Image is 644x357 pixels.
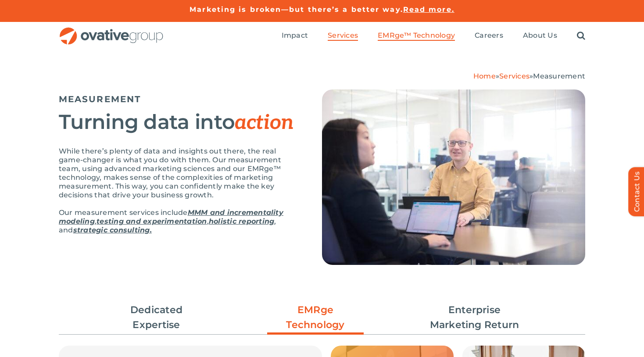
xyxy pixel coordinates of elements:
[473,72,496,80] a: Home
[475,31,503,41] a: Careers
[59,298,585,337] ul: Post Filters
[523,31,557,41] a: About Us
[328,31,358,40] span: Services
[59,208,300,235] p: Our measurement services include , , , and
[403,5,454,14] a: Read more.
[59,26,164,35] a: OG_Full_horizontal_RGB
[73,226,152,234] a: strategic consulting.
[282,31,308,40] span: Impact
[523,31,557,40] span: About Us
[475,31,503,40] span: Careers
[108,303,205,332] a: Dedicated Expertise
[328,31,358,41] a: Services
[59,111,300,134] h2: Turning data into
[209,217,274,225] a: holistic reporting
[473,72,585,80] span: » »
[59,208,283,225] a: MMM and incrementality modeling
[533,72,585,80] span: Measurement
[282,31,308,41] a: Impact
[235,111,293,135] em: action
[59,147,300,200] p: While there’s plenty of data and insights out there, the real game-changer is what you do with th...
[426,303,523,332] a: Enterprise Marketing Return
[322,89,585,265] img: Measurement – Hero
[282,22,585,50] nav: Menu
[59,94,300,104] h5: MEASUREMENT
[499,72,530,80] a: Services
[378,31,455,41] a: EMRge™ Technology
[190,5,403,14] a: Marketing is broken—but there’s a better way.
[378,31,455,40] span: EMRge™ Technology
[267,303,364,337] a: EMRge Technology
[97,217,207,225] a: testing and experimentation
[577,31,585,41] a: Search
